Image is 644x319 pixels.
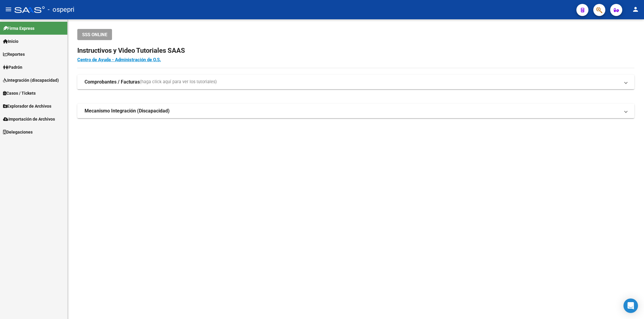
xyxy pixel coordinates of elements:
[85,79,140,85] strong: Comprobantes / Facturas
[140,79,217,85] span: (haga click aquí para ver los tutoriales)
[3,77,59,84] span: Integración (discapacidad)
[632,6,639,13] mat-icon: person
[77,104,634,118] mat-expansion-panel-header: Mecanismo Integración (Discapacidad)
[3,116,55,122] span: Importación de Archivos
[48,3,74,16] span: - ospepri
[3,103,51,109] span: Explorador de Archivos
[5,6,12,13] mat-icon: menu
[77,29,112,40] button: SSS ONLINE
[3,64,22,71] span: Padrón
[77,75,634,89] mat-expansion-panel-header: Comprobantes / Facturas(haga click aquí para ver los tutoriales)
[623,298,638,313] div: Open Intercom Messenger
[85,108,170,114] strong: Mecanismo Integración (Discapacidad)
[3,129,33,135] span: Delegaciones
[3,90,36,96] span: Casos / Tickets
[3,38,18,45] span: Inicio
[77,45,634,56] h2: Instructivos y Video Tutoriales SAAS
[82,32,107,37] span: SSS ONLINE
[3,25,34,32] span: Firma Express
[77,57,161,62] a: Centro de Ayuda - Administración de O.S.
[3,51,25,58] span: Reportes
